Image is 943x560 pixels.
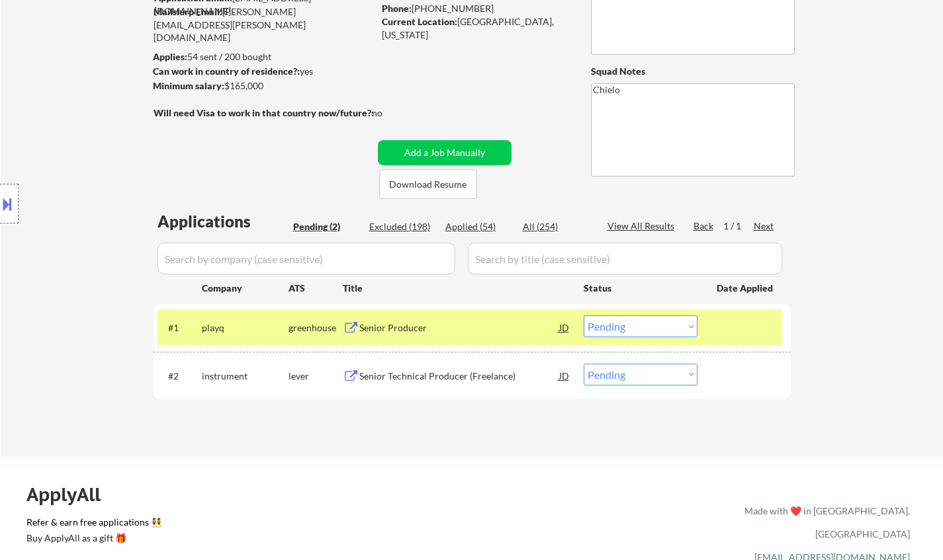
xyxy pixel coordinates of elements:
div: All (254) [523,220,589,233]
div: Status [584,276,697,300]
div: $165,000 [153,79,373,93]
div: Back [694,220,715,233]
div: Pending (2) [293,220,359,233]
strong: Applies: [153,51,187,62]
strong: Current Location: [382,16,457,27]
div: ATS [289,282,343,295]
div: 54 sent / 200 bought [153,50,373,63]
div: #1 [168,321,191,335]
div: 1 / 1 [723,220,754,233]
strong: Phone: [382,3,412,14]
div: Made with ❤️ in [GEOGRAPHIC_DATA], [GEOGRAPHIC_DATA] [739,499,910,545]
div: playq [202,321,289,335]
a: Refer & earn free applications 👯‍♀️ [26,518,468,532]
div: greenhouse [289,321,343,335]
div: Applied (54) [445,220,512,233]
div: ApplyAll [26,483,116,506]
a: Buy ApplyAll as a gift 🎁 [26,532,159,548]
input: Search by title (case sensitive) [468,243,782,274]
div: lever [289,370,343,383]
input: Search by company (case sensitive) [157,243,455,274]
div: JD [558,364,571,387]
div: JD [558,315,571,339]
div: Next [754,220,775,233]
div: Date Applied [717,282,775,295]
button: Download Resume [379,169,477,199]
div: instrument [202,370,289,383]
div: Title [343,282,571,295]
div: yes [153,65,369,78]
strong: Minimum salary: [153,80,224,91]
div: [PHONE_NUMBER] [382,2,569,15]
strong: Can work in country of residence?: [153,65,300,77]
div: Buy ApplyAll as a gift 🎁 [26,534,159,543]
div: Senior Technical Producer (Freelance) [359,370,559,383]
strong: Mailslurp Email: [154,6,222,17]
div: View All Results [607,220,678,233]
div: #2 [168,370,191,383]
div: Senior Producer [359,321,559,335]
button: Add a Job Manually [378,140,512,165]
div: Company [202,282,289,295]
div: [GEOGRAPHIC_DATA], [US_STATE] [382,15,569,41]
div: no [372,106,410,120]
div: Squad Notes [591,65,795,78]
div: Excluded (198) [369,220,435,233]
strong: Will need Visa to work in that country now/future?: [154,107,374,118]
div: [PERSON_NAME][EMAIL_ADDRESS][PERSON_NAME][DOMAIN_NAME] [154,5,373,44]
